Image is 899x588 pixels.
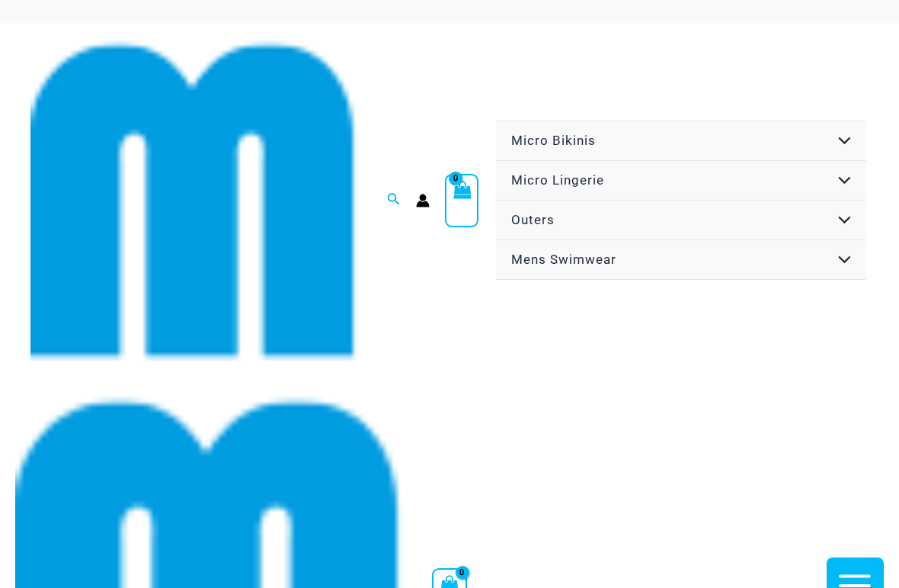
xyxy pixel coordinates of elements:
[496,240,866,280] a: Mens SwimwearMenu ToggleMenu Toggle
[496,161,866,201] a: Micro LingerieMenu ToggleMenu Toggle
[496,201,866,240] a: OutersMenu ToggleMenu Toggle
[494,118,869,282] nav: Site Navigation
[511,212,555,227] span: Outers
[511,172,604,188] span: Micro Lingerie
[445,174,478,227] a: View Shopping Cart, empty
[387,191,401,210] a: Search icon link
[496,121,866,161] a: Micro BikinisMenu ToggleMenu Toggle
[416,194,430,207] a: Account icon link
[511,252,616,267] span: Mens Swimwear
[511,133,596,148] span: Micro Bikinis
[30,37,358,365] img: cropped mm emblem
